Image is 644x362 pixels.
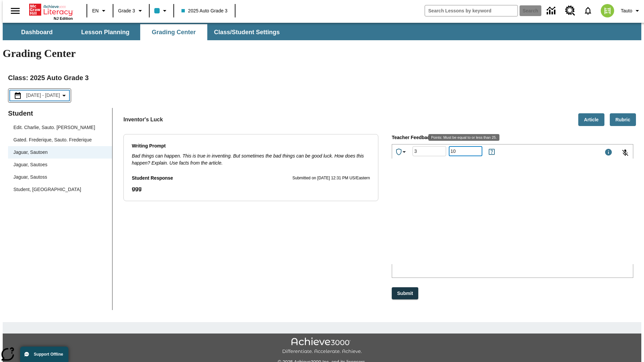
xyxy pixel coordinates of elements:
h1: Grading Center [3,47,641,60]
input: search field [425,5,518,16]
span: [DATE] - [DATE] [26,92,60,99]
div: Gated. Frederique, Sauto. Frederique [8,134,112,146]
div: Maximum 1000 characters Press Escape to exit toolbar and use left and right arrow keys to access ... [604,148,612,158]
span: 2025 Auto Grade 3 [181,7,228,14]
body: Type your response here. [3,5,98,11]
p: Writing Prompt [132,142,370,150]
span: Dashboard [21,28,53,36]
button: Rules for Earning Points and Achievements, Will open in new tab [485,145,498,159]
a: Home [29,3,73,16]
input: Points: Must be equal to or less than 25. [449,142,482,160]
button: Click to activate and allow voice recognition [617,145,633,161]
div: Jaguar, Sautoss [8,171,112,183]
p: JqKqF [3,5,98,11]
button: Profile/Settings [618,5,644,17]
p: Inventor's Luck [123,116,163,124]
div: Student, [GEOGRAPHIC_DATA] [8,183,112,196]
p: Bad things can happen. This is true in inventing. But sometimes the bad things can be good luck. ... [132,153,370,167]
div: Jaguar, Sautoen [8,146,112,159]
h2: Class : 2025 Auto Grade 3 [8,72,636,83]
div: Edit. Charlie, Sauto. [PERSON_NAME] [8,121,112,134]
span: EN [92,7,99,14]
button: Class/Student Settings [209,24,285,40]
button: Open side menu [5,1,25,21]
div: SubNavbar [3,23,641,40]
span: Class/Student Settings [214,28,280,36]
span: Tauto [621,7,632,14]
div: Jaguar, Sautoss [13,174,47,181]
a: Notifications [579,2,597,19]
span: Grade 3 [118,7,135,14]
p: Student Response [132,175,173,182]
a: Resource Center, Will open in new tab [561,2,579,20]
p: Submitted on [DATE] 12:31 PM US/Eastern [292,175,370,182]
svg: Collapse Date Range Filter [60,92,68,100]
div: Jaguar, Sautoes [8,159,112,171]
p: Student [8,108,112,119]
div: Jaguar, Sautoen [13,149,48,156]
button: Select a new avatar [597,2,618,19]
p: Student Response [132,185,370,193]
button: Grade: Grade 3, Select a grade [115,5,147,17]
div: Jaguar, Sautoes [13,161,47,168]
div: Grade: Letters, numbers, %, + and - are allowed. [413,146,446,156]
img: avatar image [601,4,614,17]
input: Grade: Letters, numbers, %, + and - are allowed. [413,142,446,160]
div: SubNavbar [3,24,286,40]
div: Home [29,2,73,20]
button: Select the date range menu item [11,92,68,100]
div: Student, [GEOGRAPHIC_DATA] [13,186,81,193]
button: Support Offline [20,347,68,362]
a: Data Center [543,2,561,20]
div: Gated. Frederique, Sauto. Frederique [13,136,92,143]
button: Achievements [392,145,411,159]
button: Class color is light blue. Change class color [152,5,171,17]
p: Teacher Feedback [392,134,633,141]
button: Submit [392,287,418,300]
button: Language: EN, Select a language [89,5,111,17]
button: Dashboard [3,24,70,40]
span: NJ Edition [54,16,73,20]
div: Points: Must be equal to or less than 25. [428,134,499,141]
button: Grading Center [140,24,207,40]
button: Lesson Planning [72,24,139,40]
p: ggg [132,185,370,193]
button: Article, Will open in new tab [578,113,604,126]
img: Achieve3000 Differentiate Accelerate Achieve [282,338,362,355]
span: Support Offline [34,352,63,357]
button: Rubric, Will open in new tab [610,113,636,126]
span: Lesson Planning [81,28,129,36]
span: Grading Center [152,28,196,36]
div: Edit. Charlie, Sauto. [PERSON_NAME] [13,124,95,131]
div: Points: Must be equal to or less than 25. [449,146,482,156]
